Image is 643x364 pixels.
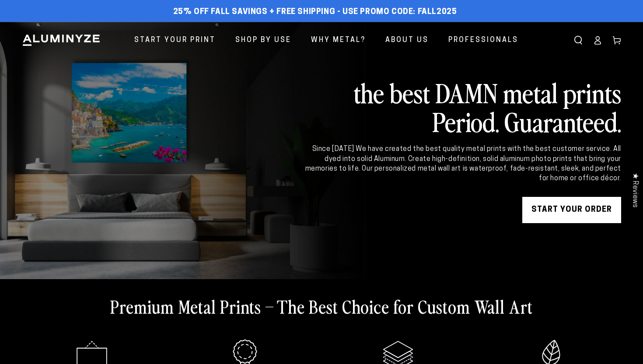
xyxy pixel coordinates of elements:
div: Click to open Judge.me floating reviews tab [626,166,643,214]
summary: Search our site [569,31,588,50]
a: Shop By Use [229,29,298,52]
a: START YOUR Order [522,197,621,223]
span: Why Metal? [311,34,366,47]
a: About Us [379,29,435,52]
span: About Us [385,34,429,47]
a: Start Your Print [128,29,222,52]
h2: the best DAMN metal prints Period. Guaranteed. [304,78,621,136]
span: Shop By Use [235,34,291,47]
a: Why Metal? [304,29,372,52]
span: Professionals [448,34,518,47]
span: 25% off FALL Savings + Free Shipping - Use Promo Code: FALL2025 [173,7,457,17]
h2: Premium Metal Prints – The Best Choice for Custom Wall Art [110,295,533,318]
a: Professionals [442,29,525,52]
span: Start Your Print [134,34,216,47]
div: Since [DATE] We have created the best quality metal prints with the best customer service. All dy... [304,144,621,184]
img: Aluminyze [22,34,101,47]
